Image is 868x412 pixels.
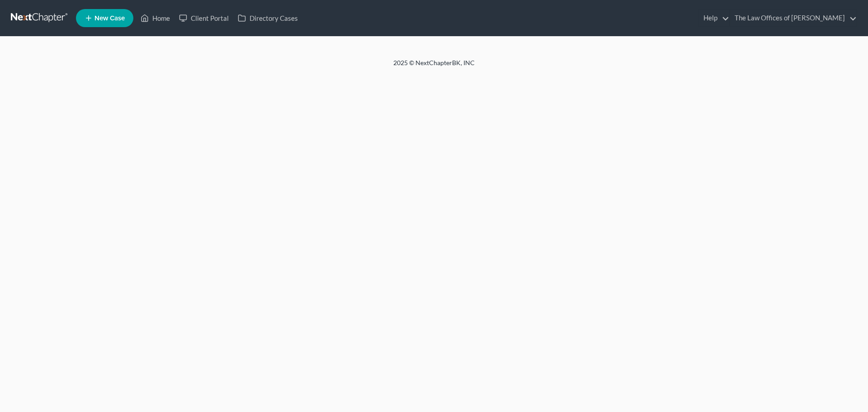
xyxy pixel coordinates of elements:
[233,10,302,26] a: Directory Cases
[76,9,133,27] new-legal-case-button: New Case
[136,10,175,26] a: Home
[730,10,857,26] a: The Law Offices of [PERSON_NAME]
[176,58,692,75] div: 2025 © NextChapterBK, INC
[699,10,729,26] a: Help
[175,10,233,26] a: Client Portal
